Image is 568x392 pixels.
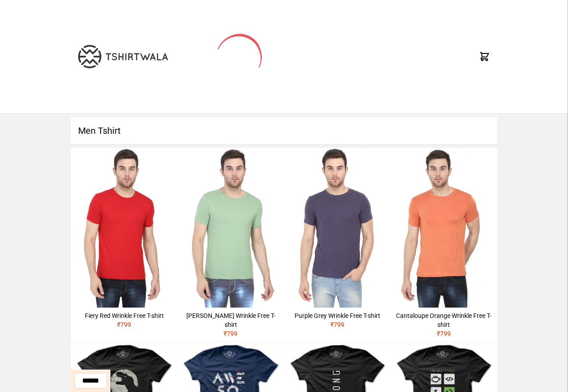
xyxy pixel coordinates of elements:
[437,330,451,337] span: ₹ 799
[117,321,131,328] span: ₹ 799
[391,148,497,308] img: 4M6A2241.jpg
[391,148,497,342] a: Cantaloupe Orange Wrinkle Free T-shirt₹799
[330,321,344,328] span: ₹ 799
[284,148,391,333] a: Purple Grey Wrinkle Free T-shirt₹799
[71,117,497,144] h1: Men Tshirt
[71,148,177,333] a: Fiery Red Wrinkle Free T-shirt₹799
[75,311,174,320] div: Fiery Red Wrinkle Free T-shirt
[181,311,280,329] div: [PERSON_NAME] Wrinkle Free T-shirt
[284,148,391,308] img: 4M6A2168.jpg
[394,311,493,329] div: Cantaloupe Orange Wrinkle Free T-shirt
[78,45,168,68] img: TW-LOGO-400-104.png
[177,148,284,308] img: 4M6A2211.jpg
[177,148,284,342] a: [PERSON_NAME] Wrinkle Free T-shirt₹799
[288,311,387,320] div: Purple Grey Wrinkle Free T-shirt
[224,330,238,337] span: ₹ 799
[71,148,177,308] img: 4M6A2225.jpg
